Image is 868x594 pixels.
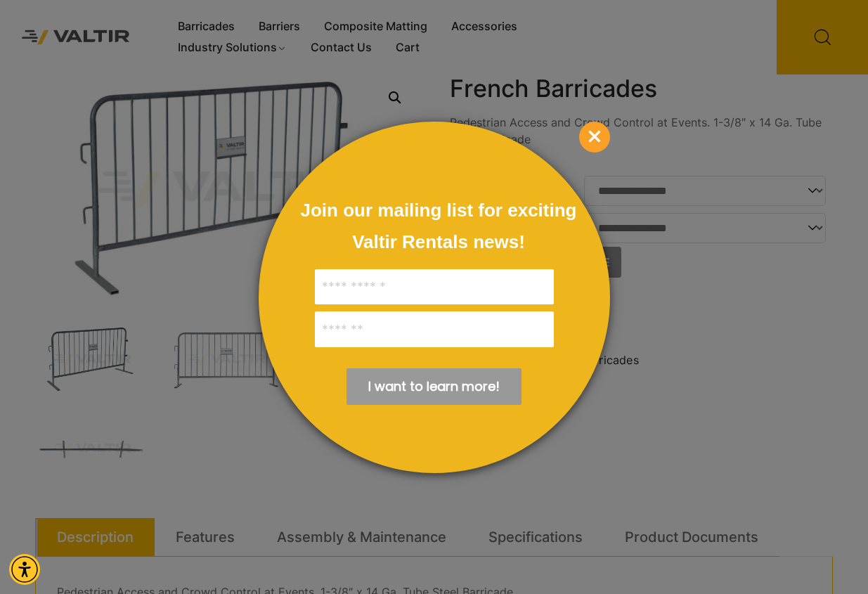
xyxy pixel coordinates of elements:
div: Accessibility Menu [9,554,40,585]
div: Submit [346,368,522,405]
input: Email:* [315,311,554,347]
div: Join our mailing list for exciting Valtir Rentals ​news! [301,193,577,257]
input: Full Name:* [315,269,554,305]
div: Close [579,122,610,153]
span: Join our mailing list for exciting Valtir Rentals ​news! [301,200,577,252]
